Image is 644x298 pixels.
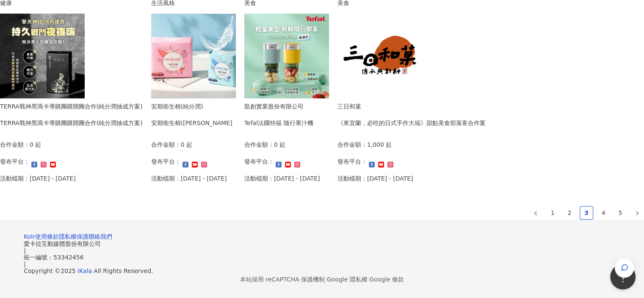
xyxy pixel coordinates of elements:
img: 三日和菓｜手作大福甜點體驗 × 宜蘭在地散策推薦 [337,14,422,98]
a: 使用條款 [35,233,59,240]
div: 《來宜蘭，必吃的日式手作大福》甜點美食部落客合作案 [337,118,486,128]
a: 1 [546,206,559,219]
p: 發布平台： [337,157,367,166]
a: Google 條款 [369,276,404,283]
img: 安期衛生棉 [151,14,236,98]
a: iKala [77,267,92,274]
a: 3 [580,206,593,219]
li: 2 [563,206,576,220]
span: | [325,276,327,283]
iframe: Help Scout Beacon - Open [610,264,636,290]
p: 0 起 [181,140,192,149]
p: 發布平台： [151,157,181,166]
a: 隱私權保護 [59,233,88,240]
li: 3 [580,206,593,220]
p: 發布平台： [244,157,274,166]
a: 聯絡我們 [88,233,112,240]
p: 活動檔期：[DATE] - [DATE] [337,174,413,183]
p: 活動檔期：[DATE] - [DATE] [151,174,227,183]
div: 凱創實業股份有限公司 [244,102,313,111]
img: Tefal法國特福 隨行果汁機開團 [244,14,329,98]
span: right [635,211,640,216]
a: 2 [563,206,576,219]
div: 安期衛生棉(純分潤) [151,102,232,111]
div: 安期衛生棉([PERSON_NAME] [151,118,232,128]
p: 0 起 [30,140,41,149]
p: 0 起 [274,140,285,149]
div: 統一編號：53342456 [24,254,620,261]
p: 活動檔期：[DATE] - [DATE] [244,174,320,183]
div: 三日和菓 [337,102,486,111]
p: 1,000 起 [367,140,392,149]
p: 合作金額： [244,140,274,149]
div: 愛卡拉互動媒體股份有限公司 [24,240,620,247]
button: right [630,206,644,220]
span: 本站採用 reCAPTCHA 保護機制 [240,274,404,284]
li: Previous Page [529,206,542,220]
button: left [529,206,542,220]
a: Kolr [24,233,35,240]
span: | [24,247,26,254]
li: Next Page [630,206,644,220]
p: 合作金額： [151,140,181,149]
div: Copyright © 2025 All Rights Reserved. [24,267,620,274]
div: Tefal法國特福 隨行果汁機 [244,118,313,128]
span: | [368,276,370,283]
span: | [24,261,26,267]
li: 1 [546,206,559,220]
a: 4 [597,206,610,219]
li: 5 [614,206,627,220]
a: 5 [614,206,627,219]
p: 合作金額： [337,140,367,149]
span: left [533,211,538,216]
li: 4 [597,206,610,220]
a: Google 隱私權 [327,276,368,283]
